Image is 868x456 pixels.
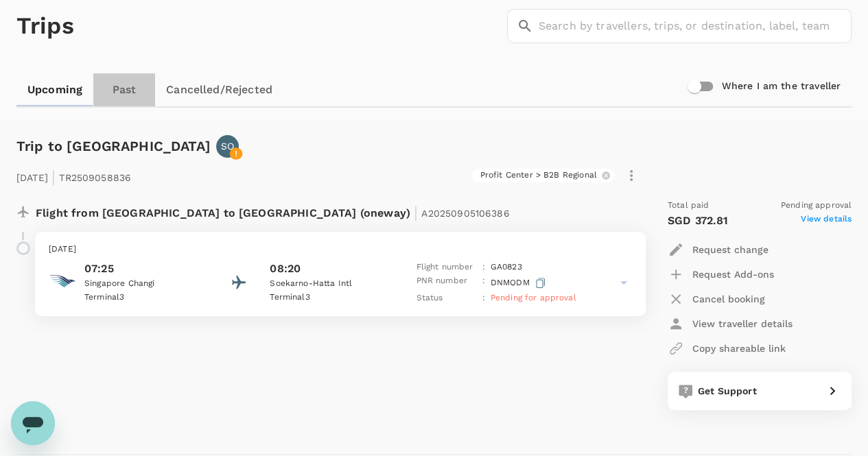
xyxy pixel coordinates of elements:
[482,291,484,305] p: :
[668,287,765,311] button: Cancel booking
[668,336,786,361] button: Copy shareable link
[472,169,614,182] div: Profit Center > B2B Regional
[49,243,632,256] p: [DATE]
[16,73,93,106] a: Upcoming
[491,293,576,302] span: Pending for approval
[482,274,484,291] p: :
[539,9,852,43] input: Search by travellers, trips, or destination, label, team
[270,261,301,277] p: 08:20
[692,341,786,355] p: Copy shareable link
[51,167,56,187] span: |
[668,237,769,262] button: Request change
[221,139,234,153] p: SO
[84,291,208,304] p: Terminal 3
[491,261,522,274] p: GA 0823
[668,311,793,336] button: View traveller details
[668,262,774,287] button: Request Add-ons
[692,292,765,306] p: Cancel booking
[668,199,709,213] span: Total paid
[416,261,476,274] p: Flight number
[421,208,509,219] span: A20250905106386
[721,79,841,94] h6: Where I am the traveller
[93,73,155,106] a: Past
[36,199,510,224] p: Flight from [GEOGRAPHIC_DATA] to [GEOGRAPHIC_DATA] (oneway)
[781,199,852,213] span: Pending approval
[472,169,605,181] span: Profit Center > B2B Regional
[692,317,793,331] p: View traveller details
[270,277,393,291] p: Soekarno-Hatta Intl
[16,135,211,157] h6: Trip to [GEOGRAPHIC_DATA]
[11,401,55,445] iframe: Button to launch messaging window
[668,213,729,229] p: SGD 372.81
[692,243,769,256] p: Request change
[49,267,76,295] img: Garuda Indonesia
[84,277,208,291] p: Singapore Changi
[16,163,131,188] p: [DATE] TR2509058836
[491,274,548,291] p: DNMODM
[414,203,418,222] span: |
[416,274,476,291] p: PNR number
[801,213,852,229] span: View details
[698,385,757,396] span: Get Support
[155,73,283,106] a: Cancelled/Rejected
[270,291,393,304] p: Terminal 3
[84,261,208,277] p: 07:25
[482,261,484,274] p: :
[416,291,476,305] p: Status
[692,267,774,281] p: Request Add-ons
